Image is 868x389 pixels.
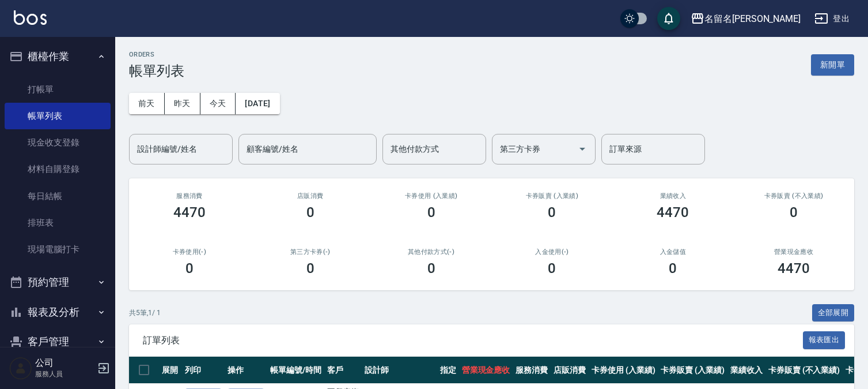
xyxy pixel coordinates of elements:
h2: ORDERS [129,51,184,58]
h2: 卡券使用 (入業績) [385,192,478,200]
h3: 0 [669,260,677,276]
h2: 業績收入 [626,192,719,200]
button: 今天 [200,93,236,114]
th: 列印 [182,357,225,384]
a: 打帳單 [5,76,111,103]
button: 登出 [810,8,854,29]
h2: 卡券販賣 (不入業績) [747,192,840,200]
button: Open [573,140,592,158]
h3: 0 [548,204,556,220]
button: 報表匯出 [803,331,846,349]
h2: 入金儲值 [626,248,719,256]
button: [DATE] [236,93,279,114]
a: 帳單列表 [5,103,111,129]
th: 業績收入 [727,357,765,384]
a: 現場電腦打卡 [5,236,111,263]
h2: 營業現金應收 [747,248,840,256]
button: 昨天 [165,93,200,114]
button: save [657,7,680,30]
a: 新開單 [811,59,854,70]
button: 報表及分析 [5,297,111,327]
th: 指定 [437,357,459,384]
img: Logo [14,10,47,25]
h3: 0 [306,204,314,220]
h2: 第三方卡券(-) [264,248,357,256]
h3: 0 [185,260,194,276]
button: 櫃檯作業 [5,42,111,72]
h3: 4470 [657,204,689,220]
p: 共 5 筆, 1 / 1 [129,308,161,318]
button: 客戶管理 [5,327,111,357]
h2: 卡券販賣 (入業績) [505,192,598,200]
h3: 0 [427,204,435,220]
th: 店販消費 [551,357,589,384]
th: 營業現金應收 [459,357,513,384]
a: 每日結帳 [5,183,111,210]
button: 名留名[PERSON_NAME] [686,7,805,31]
a: 報表匯出 [803,334,846,345]
h2: 入金使用(-) [505,248,598,256]
h3: 0 [427,260,435,276]
th: 卡券販賣 (不入業績) [765,357,843,384]
h3: 4470 [778,260,810,276]
a: 材料自購登錄 [5,156,111,182]
h3: 帳單列表 [129,63,184,79]
h5: 公司 [35,357,94,369]
th: 卡券販賣 (入業績) [658,357,727,384]
th: 設計師 [362,357,437,384]
h3: 0 [306,260,314,276]
th: 帳單編號/時間 [267,357,324,384]
img: Person [9,357,32,380]
th: 卡券使用 (入業績) [589,357,658,384]
th: 操作 [225,357,267,384]
button: 新開單 [811,54,854,76]
th: 展開 [159,357,182,384]
th: 服務消費 [513,357,551,384]
span: 訂單列表 [143,335,803,346]
h3: 0 [548,260,556,276]
button: 全部展開 [812,304,855,322]
th: 客戶 [324,357,362,384]
h3: 服務消費 [143,192,236,200]
h3: 4470 [173,204,206,220]
h3: 0 [790,204,798,220]
div: 名留名[PERSON_NAME] [704,12,801,26]
h2: 其他付款方式(-) [385,248,478,256]
h2: 卡券使用(-) [143,248,236,256]
p: 服務人員 [35,369,94,379]
a: 排班表 [5,210,111,236]
button: 前天 [129,93,165,114]
h2: 店販消費 [264,192,357,200]
button: 預約管理 [5,267,111,297]
a: 現金收支登錄 [5,129,111,156]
